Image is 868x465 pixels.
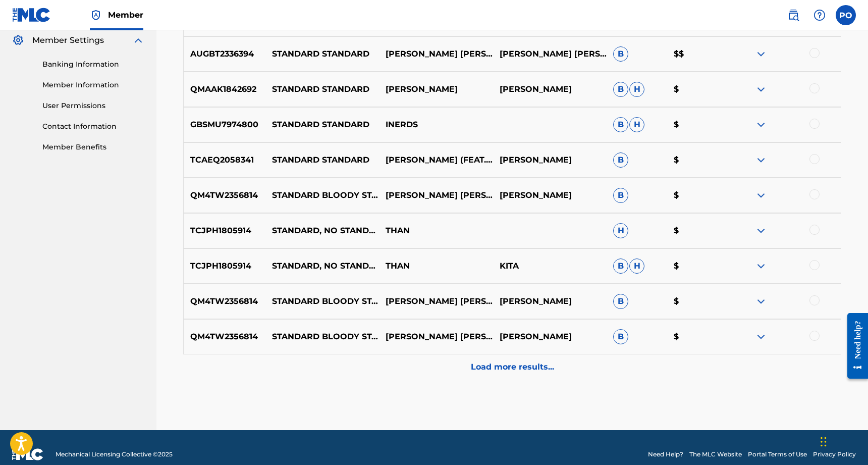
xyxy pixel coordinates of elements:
[821,427,827,457] div: Drag
[32,34,104,46] span: Member Settings
[379,119,493,131] p: INERDS
[755,189,767,201] img: expand
[629,82,644,97] span: H
[12,8,51,22] img: MLC Logo
[42,142,144,152] a: Member Benefits
[42,80,144,90] a: Member Information
[265,119,379,131] p: STANDARD STANDARD
[379,189,493,201] p: [PERSON_NAME] [PERSON_NAME] & DUESENJAEGER
[667,83,727,95] p: $
[493,48,607,60] p: [PERSON_NAME] [PERSON_NAME]
[613,152,628,168] span: B
[471,361,554,373] p: Load more results...
[12,34,24,46] img: Member Settings
[184,119,265,131] p: GBSMU7974800
[184,260,265,272] p: TCJPH1805914
[613,259,628,274] span: B
[90,9,102,21] img: Top Rightsholder
[493,295,607,307] p: [PERSON_NAME]
[755,295,767,307] img: expand
[379,331,493,343] p: [PERSON_NAME] [PERSON_NAME],DUESENJAEGER
[813,9,826,21] img: help
[184,154,265,166] p: TCAEQ2058341
[667,154,727,166] p: $
[787,9,799,21] img: search
[755,48,767,60] img: expand
[265,83,379,95] p: STANDARD STANDARD
[755,119,767,131] img: expand
[265,154,379,166] p: STANDARD STANDARD
[42,121,144,132] a: Contact Information
[755,331,767,343] img: expand
[667,119,727,131] p: $
[265,225,379,237] p: STANDARD, NO STANDARD
[184,295,265,307] p: QM4TW2356814
[818,417,868,465] iframe: Chat Widget
[132,34,144,46] img: expand
[265,331,379,343] p: STANDARD BLOODY STANDARD
[379,48,493,60] p: [PERSON_NAME] [PERSON_NAME]
[613,188,628,203] span: B
[667,331,727,343] p: $
[493,260,607,272] p: KITA
[840,302,868,389] iframe: Resource Center
[648,450,683,459] a: Need Help?
[813,450,856,459] a: Privacy Policy
[836,5,856,25] div: User Menu
[108,9,143,21] span: Member
[493,83,607,95] p: [PERSON_NAME]
[379,154,493,166] p: [PERSON_NAME] (FEAT. DANNI PEACE)
[184,225,265,237] p: TCJPH1805914
[184,48,265,60] p: AUGBT2336394
[265,260,379,272] p: STANDARD, NO STANDARD
[755,260,767,272] img: expand
[755,225,767,237] img: expand
[56,450,173,459] span: Mechanical Licensing Collective © 2025
[265,48,379,60] p: STANDARD STANDARD
[42,100,144,111] a: User Permissions
[667,260,727,272] p: $
[613,329,628,344] span: B
[265,295,379,307] p: STANDARD BLOODY STANDARD
[613,46,628,62] span: B
[12,448,43,460] img: logo
[689,450,742,459] a: The MLC Website
[42,59,144,70] a: Banking Information
[629,117,644,132] span: H
[493,331,607,343] p: [PERSON_NAME]
[613,82,628,97] span: B
[613,294,628,309] span: B
[379,260,493,272] p: THAN
[613,223,628,238] span: H
[379,225,493,237] p: THAN
[667,225,727,237] p: $
[629,259,644,274] span: H
[493,189,607,201] p: [PERSON_NAME]
[379,295,493,307] p: [PERSON_NAME] [PERSON_NAME]
[667,189,727,201] p: $
[783,5,803,25] a: Public Search
[265,189,379,201] p: STANDARD BLOODY STANDARD
[755,83,767,95] img: expand
[667,295,727,307] p: $
[748,450,807,459] a: Portal Terms of Use
[493,154,607,166] p: [PERSON_NAME]
[667,48,727,60] p: $$
[613,117,628,132] span: B
[379,83,493,95] p: [PERSON_NAME]
[184,189,265,201] p: QM4TW2356814
[755,154,767,166] img: expand
[809,5,830,25] div: Help
[184,331,265,343] p: QM4TW2356814
[184,83,265,95] p: QMAAK1842692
